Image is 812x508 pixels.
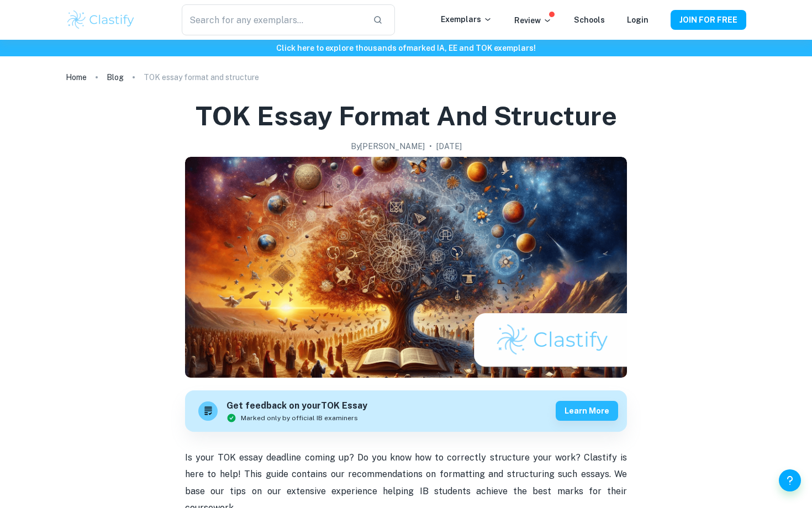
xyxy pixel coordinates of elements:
[196,98,617,134] h1: TOK essay format and structure
[436,140,462,152] h2: [DATE]
[556,401,618,421] button: Learn more
[107,70,124,85] a: Blog
[514,14,552,27] p: Review
[185,157,627,378] img: TOK essay format and structure cover image
[182,4,364,35] input: Search for any exemplars...
[441,13,492,25] p: Exemplars
[226,399,367,413] h6: Get feedback on your TOK Essay
[779,469,801,491] button: Help and Feedback
[144,71,259,83] p: TOK essay format and structure
[574,15,605,24] a: Schools
[66,70,87,85] a: Home
[627,15,648,24] a: Login
[185,390,627,432] a: Get feedback on yourTOK EssayMarked only by official IB examinersLearn more
[2,42,810,54] h6: Click here to explore thousands of marked IA, EE and TOK exemplars !
[671,10,746,30] button: JOIN FOR FREE
[66,9,136,31] img: Clastify logo
[241,413,358,423] span: Marked only by official IB examiners
[429,140,432,152] p: •
[351,140,425,152] h2: By [PERSON_NAME]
